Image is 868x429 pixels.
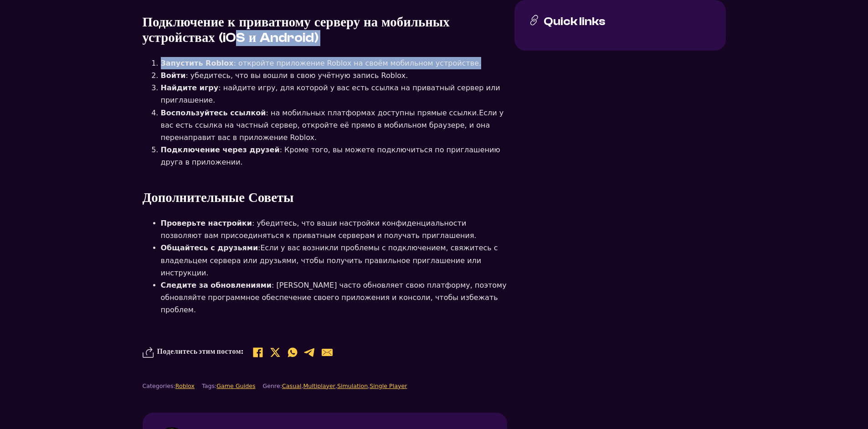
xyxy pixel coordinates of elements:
[282,382,301,389] a: Casual
[251,346,265,359] a: Facebook
[161,71,186,80] ya-tr-span: Войти
[143,381,195,391] div: Categories:
[161,219,252,227] ya-tr-span: Проверьте настройки
[544,15,606,29] h3: Quick links
[143,190,294,205] ya-tr-span: Дополнительные Советы
[161,109,504,142] ya-tr-span: Если у вас есть ссылка на частный сервер, откройте её прямо в мобильном браузере, и она перенапра...
[286,346,299,359] li: Share on WhatsApp
[161,243,258,252] ya-tr-span: Общайтесь с друзьями
[320,346,334,359] li: Share via email
[216,382,255,389] a: Game Guides
[370,382,407,389] a: Single Player
[161,145,280,154] ya-tr-span: Подключение через друзей
[161,83,219,92] ya-tr-span: Найдите игру
[251,346,265,359] li: Поделиться на Facebook
[157,347,244,356] ya-tr-span: Поделитесь этим постом:
[320,346,334,359] a: Email
[258,243,260,252] ya-tr-span: :
[303,346,317,359] a: Telegram
[161,83,500,104] ya-tr-span: : найдите игру, для которой у вас есть ссылка на приватный сервер или приглашение.
[143,15,450,46] ya-tr-span: Подключение к приватному серверу на мобильных устройствах (iOS и Android)
[161,281,507,314] ya-tr-span: : [PERSON_NAME] часто обновляет свою платформу, поэтому обновляйте программное обеспечение своего...
[266,109,479,117] ya-tr-span: : на мобильных платформах доступны прямые ссылки.
[175,382,195,389] a: Roblox
[234,59,482,67] ya-tr-span: : откройте приложение Roblox на своём мобильном устройстве.
[161,243,498,277] ya-tr-span: Если у вас возникли проблемы с подключением, свяжитесь с владельцем сервера или друзьями, чтобы п...
[202,381,255,391] div: Tags:
[268,346,282,359] li: Share on X
[286,346,299,359] a: WhatsApp
[303,346,317,359] li: Share on Telegram
[263,381,407,391] div: Genre: , , ,
[268,346,282,359] a: X
[303,382,335,389] a: Multiplayer
[161,59,234,67] ya-tr-span: Запустить Roblox
[185,71,408,80] ya-tr-span: : убедитесь, что вы вошли в свою учётную запись Roblox.
[337,382,368,389] a: Simulation
[161,219,477,240] ya-tr-span: : убедитесь, что ваши настройки конфиденциальности позволяют вам присоединяться к приватным серве...
[161,145,500,166] ya-tr-span: : Кроме того, вы можете подключиться по приглашению друга в приложении.
[161,109,266,117] ya-tr-span: Воспользуйтесь ссылкой
[161,281,272,289] ya-tr-span: Следите за обновлениями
